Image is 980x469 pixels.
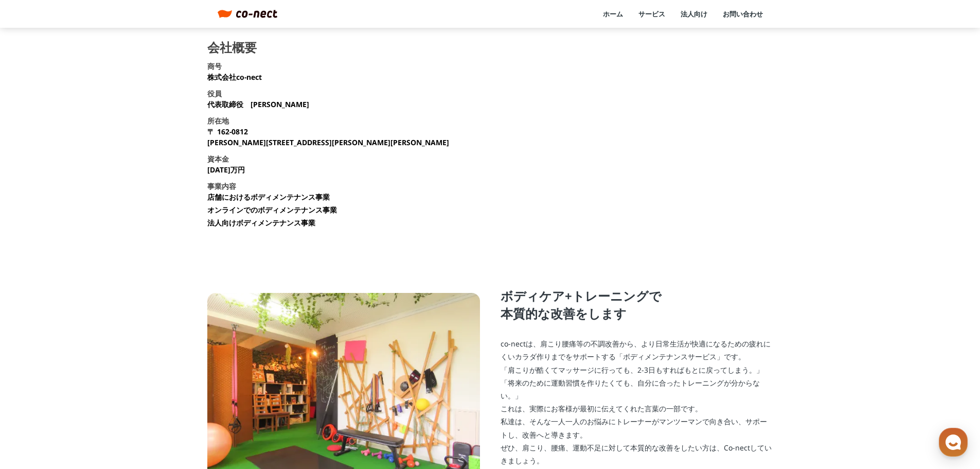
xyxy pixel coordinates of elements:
a: お問い合わせ [723,9,763,19]
li: オンラインでのボディメンテナンス事業 [207,204,337,215]
h3: 商号 [207,61,222,72]
a: サービス [638,9,665,19]
li: 店舗におけるボディメンテナンス事業 [207,192,330,202]
h3: 事業内容 [207,181,236,192]
h3: 役員 [207,88,222,99]
h3: 所在地 [207,115,229,126]
p: [DATE]万円 [207,164,245,175]
p: 〒 162-0812 [PERSON_NAME][STREET_ADDRESS][PERSON_NAME][PERSON_NAME] [207,126,449,148]
li: 法人向けボディメンテナンス事業 [207,217,315,228]
h2: 会社概要 [207,41,257,54]
a: 法人向け [681,9,707,19]
p: 株式会社co-nect [207,72,262,82]
p: ボディケア+トレーニングで 本質的な改善をします [501,287,773,322]
h3: 資本金 [207,153,229,164]
p: 代表取締役 [PERSON_NAME] [207,99,309,110]
a: ホーム [603,9,623,19]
